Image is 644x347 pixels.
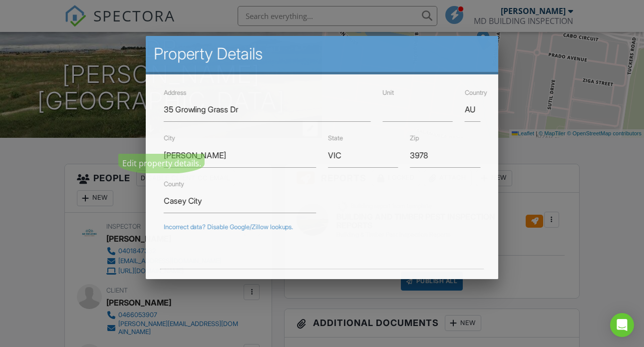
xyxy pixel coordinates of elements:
[383,89,394,96] label: Unit
[164,224,480,232] div: Incorrect data? Disable Google/Zillow lookups.
[410,135,419,142] label: Zip
[164,180,184,188] label: County
[164,89,186,96] label: Address
[154,44,490,64] h2: Property Details
[328,135,343,142] label: State
[164,135,175,142] label: City
[610,313,634,337] div: Open Intercom Messenger
[465,89,487,96] label: Country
